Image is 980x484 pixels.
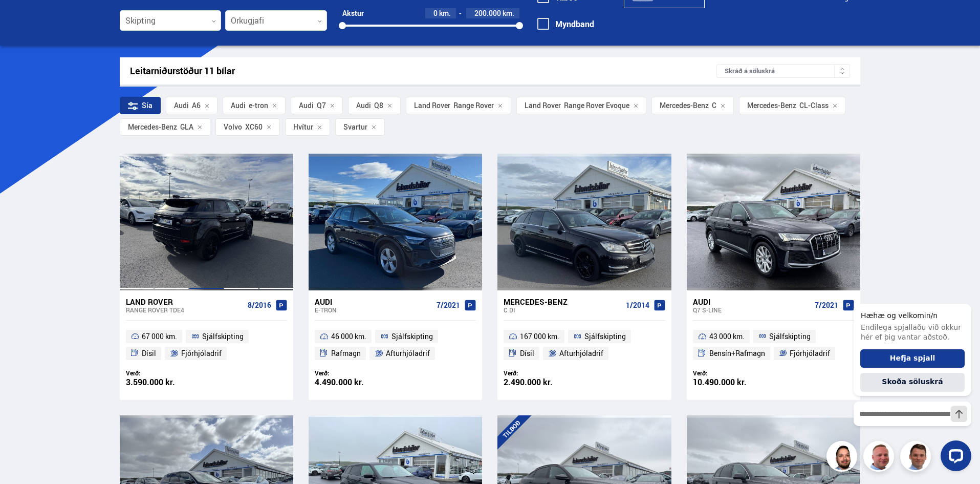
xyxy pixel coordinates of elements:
span: e-tron [231,101,268,110]
div: Land Rover [126,297,244,306]
div: Audi [174,101,189,110]
span: Rafmagn [331,347,361,360]
img: nhp88E3Fdnt1Opn2.png [828,443,859,473]
span: 7/2021 [815,301,838,309]
div: e-tron [315,306,432,313]
span: Range Rover [414,101,494,110]
span: Fjórhjóladrif [181,347,222,360]
span: Sjálfskipting [202,330,244,343]
a: Mercedes-Benz C DI 1/2014 167 000 km. Sjálfskipting Dísil Afturhjóladrif Verð: 2.490.000 kr. [497,290,671,400]
div: Audi [299,101,314,110]
iframe: LiveChat chat widget [845,285,975,479]
div: Volvo [224,123,242,131]
div: Akstur [342,9,364,17]
span: Afturhjóladrif [386,347,430,360]
div: Mercedes-Benz [504,297,621,306]
div: Range Rover TDE4 [126,306,244,313]
div: Verð: [504,369,584,377]
span: 8/2016 [248,301,271,309]
span: Range Rover Evoque [525,101,629,110]
span: Afturhjóladrif [559,347,603,360]
div: Audi [231,101,246,110]
span: GLA [128,123,193,131]
span: Bensín+Rafmagn [709,347,765,360]
span: Svartur [343,123,367,131]
span: CL-Class [747,101,829,110]
a: Audi e-tron 7/2021 46 000 km. Sjálfskipting Rafmagn Afturhjóladrif Verð: 4.490.000 kr. [309,290,482,400]
div: Audi [693,297,811,306]
div: Audi [315,297,432,306]
div: Mercedes-Benz [128,123,177,131]
div: C DI [504,306,621,313]
a: Land Rover Range Rover TDE4 8/2016 67 000 km. Sjálfskipting Dísil Fjórhjóladrif Verð: 3.590.000 kr. [120,290,293,400]
div: 4.490.000 kr. [315,378,396,387]
div: Verð: [315,369,396,377]
span: 67 000 km. [142,330,177,343]
span: km. [503,9,514,17]
span: Sjálfskipting [769,330,811,343]
div: Land Rover [414,101,450,110]
div: Verð: [693,369,774,377]
div: Skráð á söluskrá [716,64,850,78]
span: Q7 [299,101,326,110]
span: Dísil [142,347,156,360]
span: 200.000 [474,8,501,18]
span: 46 000 km. [331,330,366,343]
span: Hvítur [293,123,313,131]
div: Mercedes-Benz [660,101,709,110]
span: 0 [433,8,438,18]
a: Audi Q7 S-LINE 7/2021 43 000 km. Sjálfskipting Bensín+Rafmagn Fjórhjóladrif Verð: 10.490.000 kr. [687,290,860,400]
div: Mercedes-Benz [747,101,796,110]
span: C [660,101,716,110]
label: Myndband [537,19,594,29]
div: 3.590.000 kr. [126,378,207,387]
span: Sjálfskipting [391,330,433,343]
span: 7/2021 [437,301,460,309]
div: Leitarniðurstöður 11 bílar [130,66,717,76]
div: 2.490.000 kr. [504,378,584,387]
div: Audi [356,101,371,110]
span: Q8 [356,101,383,110]
div: Q7 S-LINE [693,306,811,313]
span: 43 000 km. [709,330,745,343]
span: A6 [174,101,201,110]
div: Verð: [126,369,207,377]
span: Sjálfskipting [584,330,626,343]
span: 167 000 km. [520,330,559,343]
span: km. [439,9,451,17]
div: Land Rover [525,101,561,110]
div: Sía [120,97,161,114]
div: 10.490.000 kr. [693,378,774,387]
span: XC60 [224,123,263,131]
span: 1/2014 [626,301,649,309]
span: Fjórhjóladrif [790,347,830,360]
span: Dísil [520,347,534,360]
